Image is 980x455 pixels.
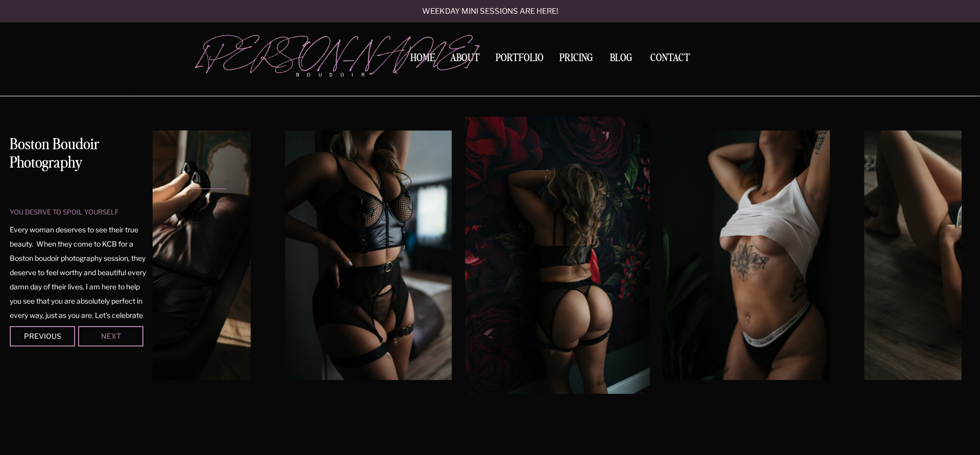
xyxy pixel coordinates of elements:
a: Portfolio [492,53,547,67]
p: you desrve to spoil yourself [10,207,135,217]
p: Every woman deserves to see their true beauty. When they come to KCB for a Boston boudoir photogr... [10,223,147,310]
a: BLOG [605,53,637,62]
a: Pricing [556,53,596,67]
div: Previous [12,333,73,339]
a: Weekday mini sessions are here! [395,8,585,16]
img: Woman in wet white shirt and black Calvin Klein thong lifts her hands behind her head while being... [664,130,830,380]
a: [PERSON_NAME] [198,36,381,67]
p: boudoir [296,71,381,78]
h1: Boston Boudoir Photography [10,136,146,175]
img: Woman posing in black leather lingerie against a door frame in a Boston boudoir studio [285,130,451,380]
img: Woman wearing black lingerie leaning against floral tapestry in Boston boudoir studio [465,117,650,394]
div: Next [80,333,141,339]
a: Contact [646,53,694,64]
